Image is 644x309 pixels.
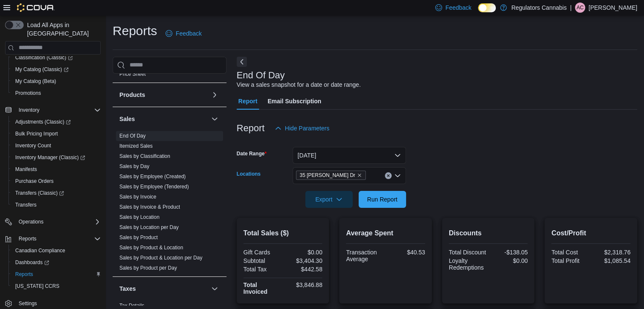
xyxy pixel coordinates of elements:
p: | [570,3,572,13]
span: Washington CCRS [12,281,101,291]
span: 35 [PERSON_NAME] Dr [300,171,355,179]
div: Total Cost [551,249,589,256]
div: $1,085.54 [593,257,630,264]
a: Sales by Product [119,235,158,240]
a: Sales by Product & Location per Day [119,255,202,261]
div: Loyalty Redemptions [449,257,486,271]
span: Inventory Manager (Classic) [12,152,101,163]
button: [US_STATE] CCRS [8,280,104,292]
a: Transfers [12,200,40,210]
a: Classification (Classic) [12,52,76,63]
span: Transfers (Classic) [12,188,101,198]
div: $40.53 [387,249,425,256]
label: Locations [237,171,261,177]
span: Transfers [12,200,101,210]
a: Settings [15,298,40,309]
div: Total Profit [551,257,589,264]
button: Reports [15,234,40,244]
div: Total Discount [449,249,486,256]
span: Dashboards [15,259,49,266]
span: Bulk Pricing Import [12,129,101,139]
a: Sales by Employee (Created) [119,174,186,179]
div: $0.00 [490,257,528,264]
span: Purchase Orders [12,176,101,186]
span: Reports [19,235,36,242]
span: My Catalog (Beta) [15,78,56,85]
button: Inventory [15,105,43,115]
button: Clear input [385,172,392,179]
span: Bulk Pricing Import [15,130,58,137]
a: Transfers (Classic) [12,188,67,198]
span: Reports [15,271,33,278]
span: Sales by Invoice [119,193,156,200]
div: $2,318.76 [593,249,630,256]
button: Canadian Compliance [8,245,104,257]
a: Inventory Manager (Classic) [12,152,88,163]
span: Operations [15,217,101,227]
button: My Catalog (Beta) [8,75,104,87]
div: Total Tax [243,266,281,273]
h3: Report [237,123,265,133]
a: Purchase Orders [12,176,57,186]
button: Taxes [210,284,220,294]
span: Email Subscription [268,93,321,110]
button: Sales [210,114,220,124]
span: Purchase Orders [15,178,54,185]
span: Inventory Manager (Classic) [15,154,85,161]
span: My Catalog (Beta) [12,76,101,86]
span: Sales by Product & Location [119,244,183,251]
h3: Taxes [119,284,136,293]
a: Sales by Location [119,214,160,220]
button: Operations [2,216,104,228]
span: My Catalog (Classic) [12,64,101,74]
a: Adjustments (Classic) [8,116,104,128]
span: 35 Amy Croft Dr [296,171,366,180]
div: Sales [113,131,227,276]
button: Products [119,91,208,99]
a: Adjustments (Classic) [12,117,74,127]
a: Sales by Classification [119,153,170,159]
button: Purchase Orders [8,175,104,187]
strong: Total Invoiced [243,281,268,295]
a: Sales by Location per Day [119,224,179,230]
div: $0.00 [285,249,322,256]
span: Reports [12,269,101,279]
span: Sales by Employee (Created) [119,173,186,180]
div: Pricing [113,69,227,83]
span: AC [577,3,584,13]
button: Reports [2,233,104,245]
span: Dashboards [12,257,101,268]
span: Sales by Employee (Tendered) [119,183,189,190]
a: My Catalog (Beta) [12,76,60,86]
div: $3,846.88 [285,281,322,288]
span: End Of Day [119,132,146,139]
a: Tax Details [119,303,144,309]
span: Sales by Day [119,163,149,170]
a: [US_STATE] CCRS [12,281,63,291]
span: Run Report [367,195,398,204]
a: My Catalog (Classic) [8,63,104,75]
h1: Reports [113,22,157,39]
div: Ashlee Campeau [575,3,585,13]
a: Itemized Sales [119,143,153,149]
button: Bulk Pricing Import [8,128,104,140]
button: Run Report [359,191,406,208]
div: $442.58 [285,266,322,273]
h2: Total Sales ($) [243,228,323,238]
button: [DATE] [293,147,406,164]
span: Inventory Count [12,141,101,151]
a: Sales by Employee (Tendered) [119,184,189,190]
button: Next [237,57,247,67]
h2: Average Spent [346,228,425,238]
input: Dark Mode [478,3,496,12]
span: Export [310,191,348,208]
span: Manifests [15,166,37,173]
a: Classification (Classic) [8,52,104,63]
span: [US_STATE] CCRS [15,283,59,290]
a: Dashboards [12,257,53,268]
a: Sales by Product & Location [119,245,183,251]
a: Canadian Compliance [12,246,69,256]
span: Inventory [15,105,101,115]
a: Sales by Product per Day [119,265,177,271]
h2: Cost/Profit [551,228,630,238]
